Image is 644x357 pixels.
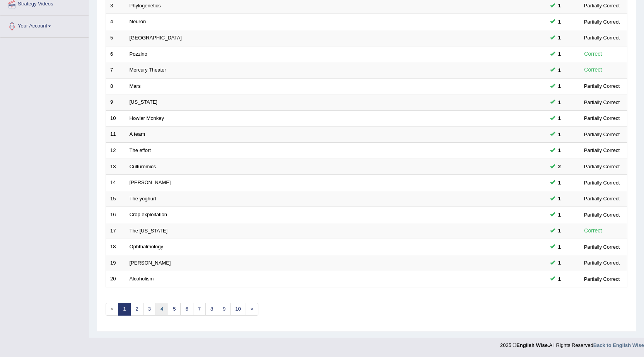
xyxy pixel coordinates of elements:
span: You can still take this question [555,50,564,58]
span: You can still take this question [555,259,564,267]
a: 3 [143,303,156,316]
strong: English Wise. [516,342,549,348]
td: 6 [106,46,125,62]
td: 13 [106,159,125,175]
td: 17 [106,223,125,239]
div: Partially Correct [581,162,623,171]
span: You can still take this question [555,18,564,26]
div: Partially Correct [581,18,623,26]
span: You can still take this question [555,211,564,219]
span: You can still take this question [555,179,564,187]
a: Mercury Theater [130,67,166,73]
td: 15 [106,191,125,207]
div: Correct [581,65,605,74]
a: Ophthalmology [130,244,163,249]
a: » [246,303,258,316]
span: You can still take this question [555,162,564,171]
td: 4 [106,14,125,30]
a: Your Account [0,15,89,35]
a: 1 [118,303,131,316]
a: 8 [205,303,218,316]
span: You can still take this question [555,130,564,138]
span: You can still take this question [555,82,564,90]
a: 4 [155,303,168,316]
div: Partially Correct [581,275,623,283]
span: You can still take this question [555,195,564,203]
a: 10 [230,303,246,316]
span: You can still take this question [555,114,564,122]
div: Partially Correct [581,259,623,267]
a: [PERSON_NAME] [130,260,171,266]
span: You can still take this question [555,66,564,74]
a: Mars [130,83,141,89]
div: Correct [581,226,605,235]
a: [PERSON_NAME] [130,179,171,185]
div: 2025 © All Rights Reserved [500,338,644,349]
td: 16 [106,207,125,223]
span: You can still take this question [555,275,564,283]
div: Correct [581,50,605,58]
a: [US_STATE] [130,99,157,105]
td: 7 [106,62,125,79]
span: You can still take this question [555,98,564,106]
div: Partially Correct [581,82,623,90]
a: 7 [193,303,206,316]
a: Pozzino [130,51,147,57]
td: 20 [106,271,125,287]
a: Alcoholism [130,276,154,282]
td: 5 [106,30,125,46]
td: 8 [106,78,125,94]
div: Partially Correct [581,114,623,122]
a: The yoghurt [130,196,156,202]
a: Back to English Wise [593,342,644,348]
div: Partially Correct [581,34,623,42]
td: 10 [106,110,125,126]
a: A team [130,131,145,137]
a: [GEOGRAPHIC_DATA] [130,35,182,41]
td: 12 [106,142,125,159]
a: 2 [130,303,143,316]
span: You can still take this question [555,146,564,154]
td: 14 [106,175,125,191]
div: Partially Correct [581,146,623,154]
a: Crop exploitation [130,212,167,217]
td: 19 [106,255,125,271]
a: 6 [180,303,193,316]
div: Partially Correct [581,130,623,138]
a: 9 [218,303,231,316]
span: You can still take this question [555,243,564,251]
td: 18 [106,239,125,255]
a: The effort [130,147,151,153]
td: 9 [106,94,125,111]
span: « [106,303,118,316]
span: You can still take this question [555,34,564,42]
a: Phylogenetics [130,3,161,9]
span: You can still take this question [555,2,564,10]
a: The [US_STATE] [130,228,168,234]
div: Partially Correct [581,179,623,187]
div: Partially Correct [581,243,623,251]
td: 11 [106,126,125,143]
a: Neuron [130,19,146,24]
div: Partially Correct [581,2,623,10]
div: Partially Correct [581,98,623,106]
div: Partially Correct [581,211,623,219]
div: Partially Correct [581,195,623,203]
a: Howler Monkey [130,115,164,121]
span: You can still take this question [555,227,564,235]
a: 5 [168,303,181,316]
a: Culturomics [130,164,156,169]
